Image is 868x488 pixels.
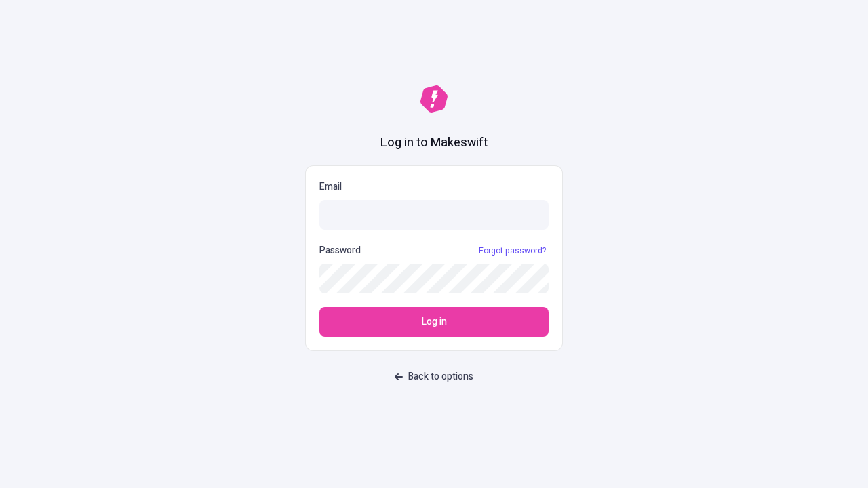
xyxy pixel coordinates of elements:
[380,134,488,152] h1: Log in to Makeswift
[319,180,549,195] p: Email
[476,245,549,256] a: Forgot password?
[422,314,447,329] span: Log in
[319,307,549,337] button: Log in
[408,369,473,384] span: Back to options
[319,243,361,258] p: Password
[387,365,481,389] button: Back to options
[319,200,549,230] input: Email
